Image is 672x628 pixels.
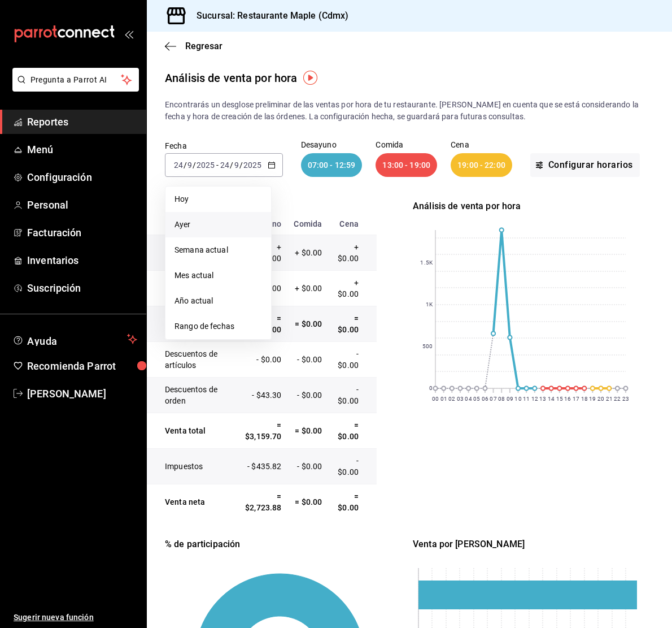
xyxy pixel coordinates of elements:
span: / [193,161,196,170]
input: ---- [243,161,262,170]
span: / [184,161,187,170]
td: = $0.00 [328,413,377,449]
text: 16 [564,396,571,402]
td: + $0.00 [287,271,328,306]
span: Mes actual [174,270,262,281]
td: = $0.00 [328,306,377,342]
span: / [230,161,233,170]
td: = $0.00 [287,413,328,449]
text: 22 [614,396,621,402]
text: 15 [556,396,563,402]
text: 18 [581,396,588,402]
text: 04 [465,396,472,402]
td: Venta neta [147,484,235,520]
span: Sugerir nueva función [14,612,137,623]
span: Semana actual [174,244,262,256]
td: + $0.00 [328,271,377,306]
text: 1K [426,302,433,308]
text: 500 [422,344,433,350]
text: 00 [432,396,439,402]
span: Año actual [174,295,262,307]
input: -- [220,161,230,170]
input: -- [234,161,239,170]
text: 11 [523,396,530,402]
span: Reportes [27,114,137,129]
text: 21 [606,396,613,402]
span: Ayuda [27,332,123,346]
div: 13:00 - 19:00 [376,153,437,177]
td: Cargos por servicio [147,271,235,306]
span: Inventarios [27,253,137,268]
td: - $0.00 [287,378,328,413]
div: % de participación [165,538,395,551]
td: Descuentos de orden [147,378,235,413]
td: - $435.82 [235,449,287,484]
text: 03 [457,396,464,402]
td: - $0.00 [328,342,377,378]
text: 23 [622,396,629,402]
div: Venta por [PERSON_NAME] [413,538,643,551]
text: 05 [473,396,480,402]
a: Pregunta a Parrot AI [8,82,139,94]
span: - [216,161,219,170]
span: Suscripción [27,280,137,296]
span: [PERSON_NAME] [27,386,137,401]
td: Descuentos de artículos [147,342,235,378]
button: Regresar [165,41,222,51]
text: 01 [440,396,447,402]
td: + $0.00 [328,235,377,271]
p: Desayuno [301,141,363,149]
text: 1.5K [420,260,433,266]
input: -- [187,161,193,170]
td: = $3,159.70 [235,413,287,449]
input: -- [173,161,184,170]
text: 13 [539,396,546,402]
text: 02 [448,396,455,402]
text: 17 [573,396,579,402]
td: - $0.00 [287,342,328,378]
td: - $0.00 [287,449,328,484]
text: 10 [514,396,521,402]
p: Cena [451,141,512,149]
span: Menú [27,142,137,157]
td: Venta total [147,413,235,449]
img: Tooltip marker [303,71,317,85]
td: - $43.30 [235,378,287,413]
td: - $0.00 [235,342,287,378]
span: Personal [27,197,137,213]
td: - $0.00 [328,378,377,413]
input: ---- [196,161,215,170]
text: 08 [498,396,505,402]
text: 07 [490,396,496,402]
text: 06 [482,396,488,402]
td: = $0.00 [287,484,328,520]
span: Hoy [174,193,262,205]
td: - $0.00 [328,449,377,484]
p: Encontrarás un desglose preliminar de las ventas por hora de tu restaurante. [PERSON_NAME] en cue... [165,99,654,123]
th: Cena [328,213,377,235]
td: Venta bruta [147,306,235,342]
span: Regresar [185,41,222,51]
p: Comida [376,141,437,149]
span: Configuración [27,170,137,185]
h3: Sucursal: Restaurante Maple (Cdmx) [187,9,348,23]
text: 12 [531,396,538,402]
button: Pregunta a Parrot AI [12,68,139,92]
span: Ayer [174,219,262,231]
td: = $0.00 [287,306,328,342]
text: 09 [507,396,513,402]
div: Análisis de venta por hora [165,70,297,86]
button: open_drawer_menu [124,29,133,38]
text: 0 [429,386,433,392]
td: = $2,723.88 [235,484,287,520]
text: 14 [548,396,555,402]
span: Pregunta a Parrot AI [30,74,121,86]
span: Facturación [27,225,137,240]
button: Configurar horarios [530,153,640,177]
text: 20 [597,396,604,402]
text: 19 [589,396,596,402]
td: = $0.00 [328,484,377,520]
div: Análisis de venta por hora [413,200,643,213]
label: Fecha [165,142,283,150]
